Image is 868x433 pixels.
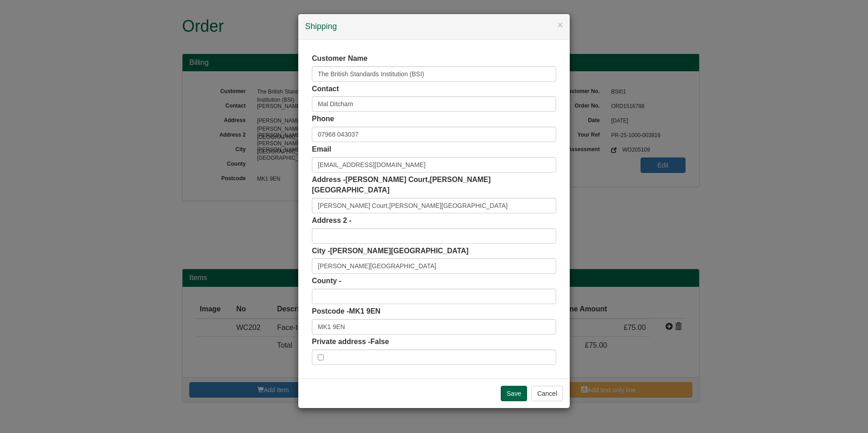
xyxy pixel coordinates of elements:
[312,306,380,317] label: Postcode -
[305,21,563,33] h4: Shipping
[312,114,334,124] label: Phone
[312,246,469,256] label: City -
[349,307,380,315] span: MK1 9EN
[501,386,527,401] input: Save
[312,276,341,286] label: County -
[531,386,563,401] button: Cancel
[312,176,491,194] span: [PERSON_NAME] Court,[PERSON_NAME][GEOGRAPHIC_DATA]
[312,337,389,347] label: Private address -
[312,216,351,226] label: Address 2 -
[557,20,563,30] button: ×
[330,247,469,255] span: [PERSON_NAME][GEOGRAPHIC_DATA]
[370,338,389,345] span: False
[312,144,331,155] label: Email
[312,54,368,64] label: Customer Name
[312,84,339,94] label: Contact
[312,175,556,196] label: Address -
